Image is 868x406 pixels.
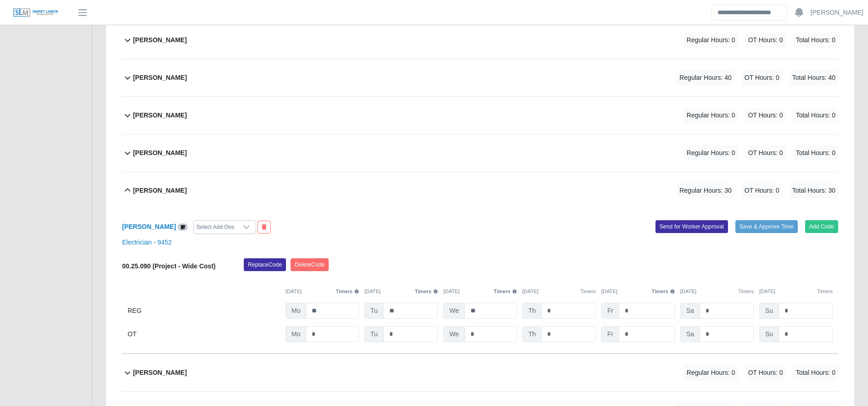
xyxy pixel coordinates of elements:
[601,326,619,342] span: Fr
[443,303,465,319] span: We
[601,288,675,295] div: [DATE]
[580,288,596,295] button: Timers
[680,303,700,319] span: Sa
[258,221,271,234] button: End Worker & Remove from the Timesheet
[522,303,542,319] span: Th
[122,22,838,59] button: [PERSON_NAME] Regular Hours: 0 OT Hours: 0 Total Hours: 0
[745,365,786,380] span: OT Hours: 0
[793,145,838,161] span: Total Hours: 0
[742,70,782,85] span: OT Hours: 0
[291,258,329,271] button: DeleteCode
[443,326,465,342] span: We
[805,220,839,233] button: Add Code
[735,220,798,233] button: Save & Approve Time
[443,288,517,295] div: [DATE]
[122,354,838,391] button: [PERSON_NAME] Regular Hours: 0 OT Hours: 0 Total Hours: 0
[684,145,738,161] span: Regular Hours: 0
[122,59,838,96] button: [PERSON_NAME] Regular Hours: 40 OT Hours: 0 Total Hours: 40
[122,97,838,134] button: [PERSON_NAME] Regular Hours: 0 OT Hours: 0 Total Hours: 0
[738,288,754,295] button: Timers
[286,288,359,295] div: [DATE]
[133,186,187,195] b: [PERSON_NAME]
[122,172,838,209] button: [PERSON_NAME] Regular Hours: 30 OT Hours: 0 Total Hours: 30
[364,288,438,295] div: [DATE]
[128,326,280,342] div: OT
[178,223,188,230] a: View/Edit Notes
[494,288,517,295] button: Timers
[817,288,833,295] button: Timers
[364,326,384,342] span: Tu
[745,108,786,123] span: OT Hours: 0
[711,5,788,21] input: Search
[677,70,734,85] span: Regular Hours: 40
[122,262,216,270] b: 00.25.090 (Project - Wide Cost)
[745,145,786,161] span: OT Hours: 0
[522,288,596,295] div: [DATE]
[759,303,779,319] span: Su
[790,183,838,198] span: Total Hours: 30
[793,108,838,123] span: Total Hours: 0
[684,365,738,380] span: Regular Hours: 0
[194,221,237,234] div: Select Add Ons
[415,288,438,295] button: Timers
[677,183,734,198] span: Regular Hours: 30
[652,288,675,295] button: Timers
[811,8,863,17] a: [PERSON_NAME]
[522,326,542,342] span: Th
[286,326,306,342] span: Mo
[122,239,172,246] a: Electrician - 9452
[133,111,187,120] b: [PERSON_NAME]
[601,303,619,319] span: Fr
[13,8,59,18] img: SLM Logo
[286,303,306,319] span: Mo
[745,33,786,48] span: OT Hours: 0
[759,326,779,342] span: Su
[742,183,782,198] span: OT Hours: 0
[790,70,838,85] span: Total Hours: 40
[680,326,700,342] span: Sa
[364,303,384,319] span: Tu
[759,288,833,295] div: [DATE]
[133,148,187,158] b: [PERSON_NAME]
[122,134,838,172] button: [PERSON_NAME] Regular Hours: 0 OT Hours: 0 Total Hours: 0
[133,35,187,45] b: [PERSON_NAME]
[793,365,838,380] span: Total Hours: 0
[128,303,280,319] div: REG
[793,33,838,48] span: Total Hours: 0
[680,288,754,295] div: [DATE]
[684,108,738,123] span: Regular Hours: 0
[244,258,286,271] button: ReplaceCode
[133,73,187,83] b: [PERSON_NAME]
[655,220,728,233] button: Send for Worker Approval
[122,223,176,230] a: [PERSON_NAME]
[336,288,359,295] button: Timers
[133,368,187,378] b: [PERSON_NAME]
[684,33,738,48] span: Regular Hours: 0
